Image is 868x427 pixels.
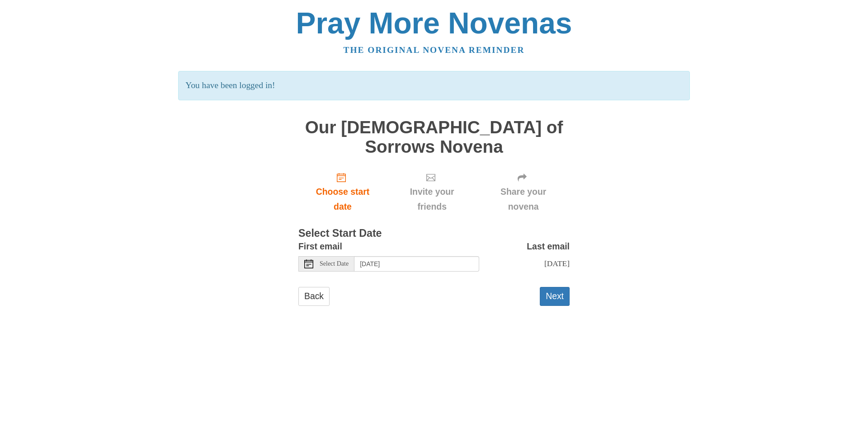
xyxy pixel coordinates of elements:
[540,287,570,305] button: Next
[307,184,378,214] span: Choose start date
[544,259,570,268] span: [DATE]
[527,239,570,254] label: Last email
[178,71,689,100] p: You have been logged in!
[298,287,330,305] a: Back
[298,165,387,219] a: Choose start date
[486,184,561,214] span: Share your novena
[396,184,468,214] span: Invite your friends
[298,118,570,156] h1: Our [DEMOGRAPHIC_DATA] of Sorrows Novena
[344,45,525,55] a: The original novena reminder
[298,239,342,254] label: First email
[296,6,572,40] a: Pray More Novenas
[298,228,570,239] h3: Select Start Date
[387,165,477,219] div: Click "Next" to confirm your start date first.
[477,165,570,219] div: Click "Next" to confirm your start date first.
[320,261,349,267] span: Select Date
